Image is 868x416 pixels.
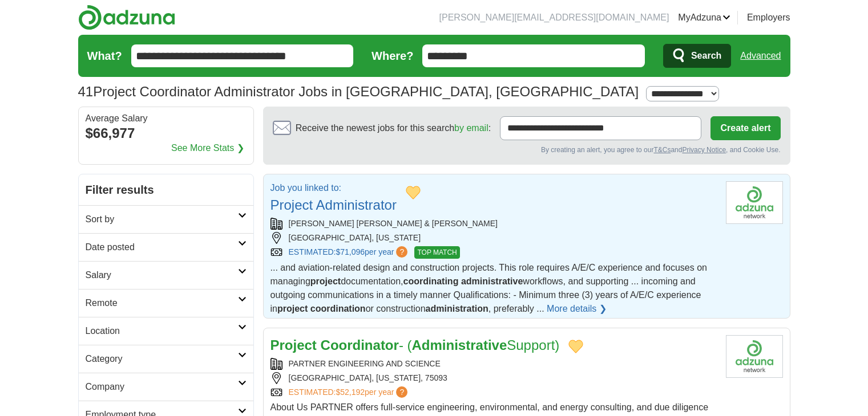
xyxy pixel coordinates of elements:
a: MyAdzuna [678,11,730,25]
a: More details ❯ [547,302,607,316]
h2: Remote [86,296,238,310]
a: See More Stats ❯ [171,141,244,155]
span: 41 [78,81,94,102]
a: Location [79,317,253,345]
button: Add to favorite jobs [406,186,421,199]
strong: administration [426,304,488,313]
h2: Date posted [86,240,238,254]
div: [PERSON_NAME] [PERSON_NAME] & [PERSON_NAME] [271,218,717,230]
strong: administrative [461,276,523,286]
span: $71,096 [336,247,365,256]
div: $66,977 [86,123,247,144]
a: ESTIMATED:$52,192per year? [289,386,410,398]
a: Advanced [740,44,781,67]
h2: Location [86,324,238,338]
img: Adzuna logo [78,5,175,30]
strong: Project [271,337,317,353]
span: $52,192 [336,388,365,397]
strong: project [310,276,341,286]
a: Company [79,373,253,401]
span: ... and aviation-related design and construction projects. This role requires A/E/C experience an... [271,263,707,313]
span: TOP MATCH [414,246,459,259]
div: [GEOGRAPHIC_DATA], [US_STATE] [271,232,717,244]
strong: coordination [310,304,366,313]
strong: coordinating [403,276,459,286]
div: PARTNER ENGINEERING AND SCIENCE [271,358,717,370]
a: Sort by [79,205,253,233]
a: Date posted [79,233,253,261]
span: Search [691,44,721,67]
div: By creating an alert, you agree to our and , and Cookie Use. [273,145,781,155]
li: [PERSON_NAME][EMAIL_ADDRESS][DOMAIN_NAME] [439,11,669,25]
button: Create alert [710,116,780,140]
a: Privacy Notice [682,146,726,154]
span: ? [396,386,407,398]
h2: Filter results [79,174,253,205]
a: Project Administrator [271,197,397,213]
h1: Project Coordinator Administrator Jobs in [GEOGRAPHIC_DATA], [GEOGRAPHIC_DATA] [78,84,639,99]
h2: Company [86,380,238,394]
img: Company logo [726,335,783,378]
h2: Sort by [86,213,238,226]
label: What? [87,47,122,64]
a: ESTIMATED:$71,096per year? [289,246,410,259]
div: Average Salary [86,114,247,123]
button: Search [663,44,731,68]
div: [GEOGRAPHIC_DATA], [US_STATE], 75093 [271,372,717,384]
a: Category [79,345,253,373]
a: T&Cs [653,146,671,154]
label: Where? [372,47,413,64]
strong: Coordinator [321,337,399,353]
a: Project Coordinator- (AdministrativeSupport) [271,337,560,353]
a: Remote [79,289,253,317]
img: Company logo [726,181,783,224]
button: Add to favorite jobs [568,340,583,353]
span: Receive the newest jobs for this search : [296,121,491,135]
a: by email [454,123,488,133]
a: Salary [79,261,253,289]
span: ? [396,246,407,258]
h2: Category [86,352,238,366]
h2: Salary [86,268,238,282]
strong: project [277,304,308,313]
a: Employers [747,11,790,25]
p: Job you linked to: [271,181,397,195]
strong: Administrative [412,337,507,353]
